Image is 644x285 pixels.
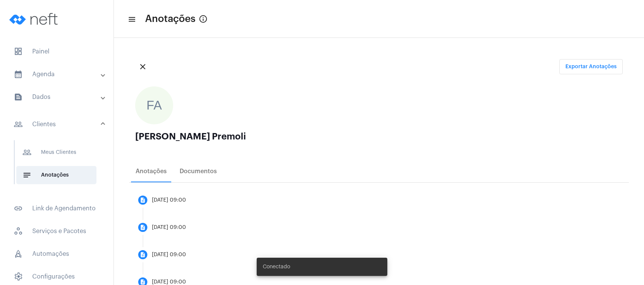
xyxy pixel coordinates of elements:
span: Automações [8,245,106,263]
span: Painel [8,42,106,61]
mat-icon: sidenav icon [128,15,135,24]
mat-icon: description [140,252,146,258]
mat-icon: sidenav icon [14,120,23,129]
mat-icon: info_outlined [199,14,208,23]
div: [DATE] 09:00 [152,252,186,258]
span: Conectado [263,263,290,271]
mat-expansion-panel-header: sidenav iconClientes [5,112,114,136]
span: Serviços e Pacotes [8,222,106,240]
mat-panel-title: Dados [14,92,101,102]
mat-icon: description [140,279,146,285]
span: sidenav icon [14,249,23,258]
span: Link de Agendamento [8,199,106,218]
span: Anotações [145,13,196,25]
mat-icon: close [138,62,147,71]
button: Exportar Anotações [559,59,623,74]
div: FA [135,86,173,124]
span: sidenav icon [14,47,23,56]
span: Exportar Anotações [565,64,617,69]
div: Anotações [136,168,167,175]
mat-icon: sidenav icon [14,70,23,79]
div: sidenav iconClientes [5,136,114,195]
div: [DATE] 09:00 [152,197,186,203]
mat-icon: description [140,197,146,203]
div: Documentos [180,168,217,175]
mat-icon: sidenav icon [14,204,23,213]
mat-icon: description [140,224,146,230]
div: [DATE] 09:00 [152,225,186,230]
div: [DATE] 09:00 [152,279,186,285]
mat-panel-title: Agenda [14,70,101,79]
span: sidenav icon [14,227,23,236]
mat-icon: sidenav icon [22,171,32,180]
span: Meus Clientes [16,143,96,161]
mat-icon: sidenav icon [22,148,32,157]
mat-expansion-panel-header: sidenav iconAgenda [5,65,114,83]
img: logo-neft-novo-2.png [6,4,63,34]
mat-icon: sidenav icon [14,92,23,102]
mat-panel-title: Clientes [14,120,101,129]
span: Anotações [16,166,96,184]
span: sidenav icon [14,272,23,281]
div: [PERSON_NAME] Premoli [135,132,623,141]
mat-expansion-panel-header: sidenav iconDados [5,88,114,106]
